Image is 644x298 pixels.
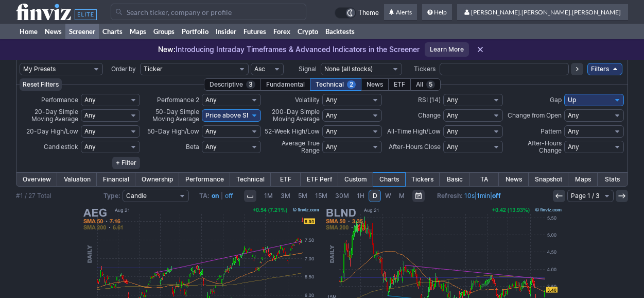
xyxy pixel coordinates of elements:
[212,24,240,39] a: Insider
[418,111,441,119] span: Change
[16,173,57,186] a: Overview
[301,173,338,186] a: ETF Perf
[469,173,499,186] a: TA
[477,192,490,200] a: 1min
[260,78,310,91] div: Fundamental
[41,96,78,104] span: Performance
[412,190,425,202] button: Range
[265,127,320,135] span: 52-Week High/Low
[179,173,230,186] a: Performance
[240,24,270,39] a: Futures
[204,78,261,91] div: Descriptive
[457,4,628,21] a: [PERSON_NAME].[PERSON_NAME].[PERSON_NAME]
[338,173,373,186] a: Custom
[399,192,405,200] span: M
[260,190,276,202] a: 1M
[385,192,391,200] span: W
[99,24,126,39] a: Charts
[271,173,300,186] a: ETF
[373,173,405,186] a: Charts
[116,158,136,168] span: + Filter
[126,24,150,39] a: Maps
[282,139,320,154] span: Average True Range
[388,78,411,91] div: ETF
[230,173,271,186] a: Technical
[315,192,327,200] span: 15M
[358,7,379,19] span: Theme
[246,80,255,89] span: 3
[440,173,469,186] a: Basic
[152,108,199,123] span: 50-Day Simple Moving Average
[270,24,294,39] a: Forex
[281,192,290,200] span: 3M
[373,192,377,200] span: D
[16,191,51,201] div: #1 / 27 Total
[464,192,475,200] a: 10s
[369,190,381,202] a: D
[310,78,361,91] div: Technical
[65,24,99,39] a: Screener
[157,96,199,104] span: Performance 2
[244,190,256,202] button: Interval
[492,192,501,200] a: off
[437,191,501,201] span: | |
[272,108,320,123] span: 200-Day Simple Moving Average
[16,24,41,39] a: Home
[361,78,389,91] div: News
[437,192,463,200] b: Refresh:
[568,173,598,186] a: Maps
[299,65,317,73] span: Signal
[353,190,368,202] a: 1H
[335,7,379,19] a: Theme
[541,127,562,135] span: Pattern
[508,111,562,119] span: Change from Open
[598,173,627,186] a: Stats
[294,190,311,202] a: 5M
[41,24,65,39] a: News
[414,65,436,73] span: Tickers
[44,143,78,151] span: Candlestick
[418,96,441,104] span: RSI (14)
[347,80,356,89] span: 2
[264,192,273,200] span: 1M
[158,44,420,55] p: Introducing Intraday Timeframes & Advanced Indicators in the Screener
[31,108,78,123] span: 20-Day Simple Moving Average
[57,173,96,186] a: Valuation
[178,24,212,39] a: Portfolio
[212,192,219,200] a: on
[335,192,349,200] span: 30M
[410,78,441,91] div: All
[528,139,562,154] span: After-Hours Change
[277,190,294,202] a: 3M
[135,173,179,186] a: Ownership
[471,8,621,16] span: [PERSON_NAME].[PERSON_NAME].[PERSON_NAME]
[97,173,135,186] a: Financial
[147,127,199,135] span: 50-Day High/Low
[199,192,210,200] b: TA:
[20,78,62,91] button: Reset Filters
[425,42,469,57] a: Learn More
[499,173,528,186] a: News
[384,4,417,21] a: Alerts
[298,192,307,200] span: 5M
[150,24,178,39] a: Groups
[395,190,408,202] a: M
[332,190,353,202] a: 30M
[550,96,562,104] span: Gap
[422,4,452,21] a: Help
[405,173,440,186] a: Tickers
[322,24,358,39] a: Backtests
[225,192,233,200] a: off
[389,143,441,151] span: After-Hours Close
[295,96,320,104] span: Volatility
[26,127,78,135] span: 20-Day High/Low
[158,45,176,54] span: New:
[381,190,395,202] a: W
[111,4,306,20] input: Search
[311,190,331,202] a: 15M
[103,192,120,200] b: Type:
[587,63,622,75] a: Filters
[529,173,568,186] a: Snapshot
[357,192,364,200] span: 1H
